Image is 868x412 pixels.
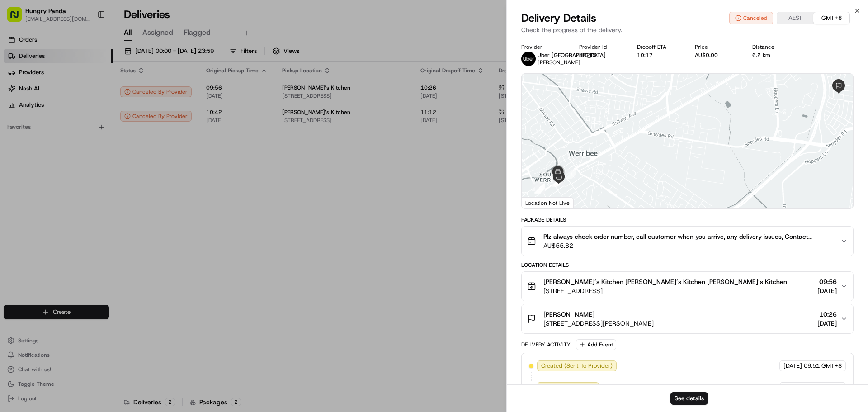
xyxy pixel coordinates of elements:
[9,118,58,125] div: Past conversations
[5,199,73,215] a: 📗Knowledge Base
[535,183,545,193] div: 6
[28,165,73,172] span: [PERSON_NAME]
[804,362,842,370] span: 09:51 GMT+8
[817,319,837,328] span: [DATE]
[783,384,802,392] span: [DATE]
[543,286,787,295] span: [STREET_ADDRESS]
[24,58,149,68] input: Clear
[75,165,78,172] span: •
[541,362,613,370] span: Created (Sent To Provider)
[140,116,165,127] button: See all
[579,52,596,59] button: 4D2F5
[9,9,27,27] img: Nash
[30,140,33,147] span: •
[9,86,25,103] img: 1736555255976-a54dd68f-1ca7-489b-9aae-adbdc363a1c4
[670,392,708,405] button: See details
[817,277,837,286] span: 09:56
[9,203,16,210] div: 📗
[566,169,576,179] div: 1
[521,261,854,269] div: Location Details
[541,384,595,392] span: Not Assigned Driver
[543,277,787,286] span: [PERSON_NAME]’s Kitchen [PERSON_NAME]’s Kitchen [PERSON_NAME]’s Kitchen
[73,199,149,215] a: 💻API Documentation
[521,216,854,223] div: Package Details
[9,156,24,170] img: Asif Zaman Khan
[543,319,654,328] span: [STREET_ADDRESS][PERSON_NAME]
[35,140,56,147] span: 8月15日
[522,272,853,301] button: [PERSON_NAME]’s Kitchen [PERSON_NAME]’s Kitchen [PERSON_NAME]’s Kitchen[STREET_ADDRESS]09:56[DATE]
[817,286,837,295] span: [DATE]
[521,11,596,25] span: Delivery Details
[521,341,571,348] div: Delivery Activity
[41,95,124,103] div: We're available if you need us!
[777,12,813,24] button: AEST
[9,36,165,51] p: Welcome 👋
[521,52,536,66] img: uber-new-logo.jpeg
[543,241,833,250] span: AU$55.82
[76,203,84,210] div: 💻
[695,52,738,59] div: AU$0.00
[154,89,165,100] button: Start new chat
[543,232,833,241] span: Plz always check order number, call customer when you arrive, any delivery issues, Contact WhatsA...
[637,52,680,59] div: 10:17
[19,86,35,103] img: 1727276513143-84d647e1-66c0-4f92-a045-3c9f9f5dfd92
[521,25,854,34] p: Check the progress of the delivery.
[532,181,542,191] div: 4
[522,227,853,256] button: Plz always check order number, call customer when you arrive, any delivery issues, Contact WhatsA...
[521,43,565,51] div: Provider
[637,43,680,51] div: Dropoff ETA
[752,52,796,59] div: 6.2 km
[18,165,25,172] img: 1736555255976-a54dd68f-1ca7-489b-9aae-adbdc363a1c4
[41,86,148,95] div: Start new chat
[522,197,574,208] div: Location Not Live
[576,339,616,350] button: Add Event
[64,224,109,231] a: Powered byPylon
[579,43,623,51] div: Provider Id
[538,52,606,59] span: Uber [GEOGRAPHIC_DATA]
[695,43,738,51] div: Price
[804,384,842,392] span: 09:51 GMT+8
[783,362,802,370] span: [DATE]
[752,43,796,51] div: Distance
[543,310,594,319] span: [PERSON_NAME]
[85,202,145,211] span: API Documentation
[522,304,853,333] button: [PERSON_NAME][STREET_ADDRESS][PERSON_NAME]10:26[DATE]
[18,202,69,211] span: Knowledge Base
[90,224,109,231] span: Pylon
[817,310,837,319] span: 10:26
[813,12,849,24] button: GMT+8
[80,165,98,172] span: 8月7日
[538,59,580,66] span: [PERSON_NAME]
[729,12,773,24] button: Canceled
